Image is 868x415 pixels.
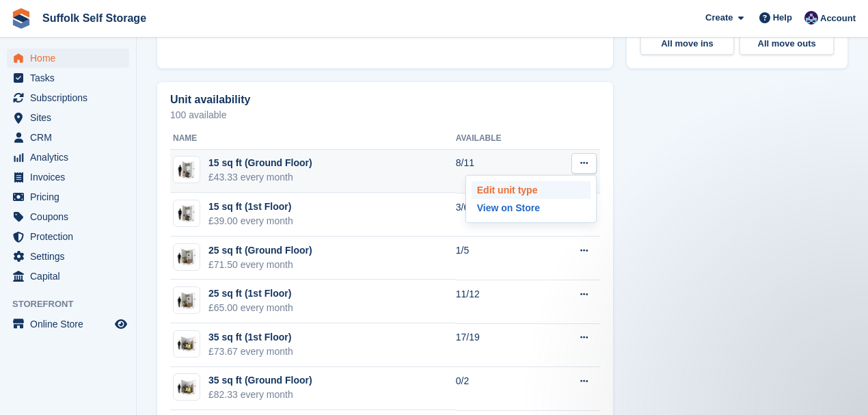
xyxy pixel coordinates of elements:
[174,160,200,180] img: 15-sqft-unit%20(7).jpg
[174,334,200,354] img: 35-sqft-unit.jpg
[30,108,112,127] span: Sites
[7,49,129,68] a: menu
[170,110,600,120] p: 100 available
[7,128,129,147] a: menu
[456,237,545,280] td: 1/5
[30,267,112,286] span: Capital
[174,377,200,397] img: 35-sqft-unit.jpg
[208,301,293,315] div: £65.00 every month
[456,367,545,411] td: 0/2
[456,193,545,237] td: 3/6
[640,33,735,55] a: All move ins
[7,314,129,334] a: menu
[208,258,312,272] div: £71.50 every month
[456,323,545,367] td: 17/19
[30,49,112,68] span: Home
[170,128,456,150] th: Name
[7,187,129,206] a: menu
[174,204,200,224] img: 15-sqft-unit.jpg
[7,247,129,266] a: menu
[30,88,112,107] span: Subscriptions
[740,33,834,55] a: All move outs
[11,8,31,29] img: stora-icon-8386f47178a22dfd0bd8f6a31ec36ba5ce8667c1dd55bd0f319d3a0aa187defe.svg
[30,207,112,226] span: Coupons
[7,88,129,107] a: menu
[804,11,818,25] img: William Notcutt
[170,94,250,106] h2: Unit availability
[208,156,312,170] div: 15 sq ft (Ground Floor)
[30,187,112,206] span: Pricing
[472,199,591,217] a: View on Store
[30,148,112,167] span: Analytics
[7,267,129,286] a: menu
[174,291,200,310] img: 25-sqft-unit.jpg
[30,168,112,187] span: Invoices
[30,227,112,246] span: Protection
[7,168,129,187] a: menu
[456,280,545,323] td: 11/12
[30,247,112,266] span: Settings
[30,314,112,334] span: Online Store
[208,345,293,359] div: £73.67 every month
[208,286,293,301] div: 25 sq ft (1st Floor)
[456,149,545,193] td: 8/11
[7,148,129,167] a: menu
[773,11,792,25] span: Help
[456,128,545,150] th: Available
[174,247,200,267] img: 25-sqft-unit.jpg
[30,68,112,88] span: Tasks
[208,170,312,185] div: £43.33 every month
[7,108,129,127] a: menu
[208,373,312,388] div: 35 sq ft (Ground Floor)
[208,214,293,228] div: £39.00 every month
[7,227,129,246] a: menu
[472,181,591,199] a: Edit unit type
[113,316,129,332] a: Preview store
[30,128,112,147] span: CRM
[208,243,312,258] div: 25 sq ft (Ground Floor)
[7,68,129,88] a: menu
[208,330,293,345] div: 35 sq ft (1st Floor)
[12,297,136,311] span: Storefront
[7,207,129,226] a: menu
[208,388,312,402] div: £82.33 every month
[208,200,293,214] div: 15 sq ft (1st Floor)
[820,12,856,25] span: Account
[705,11,733,25] span: Create
[37,7,152,29] a: Suffolk Self Storage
